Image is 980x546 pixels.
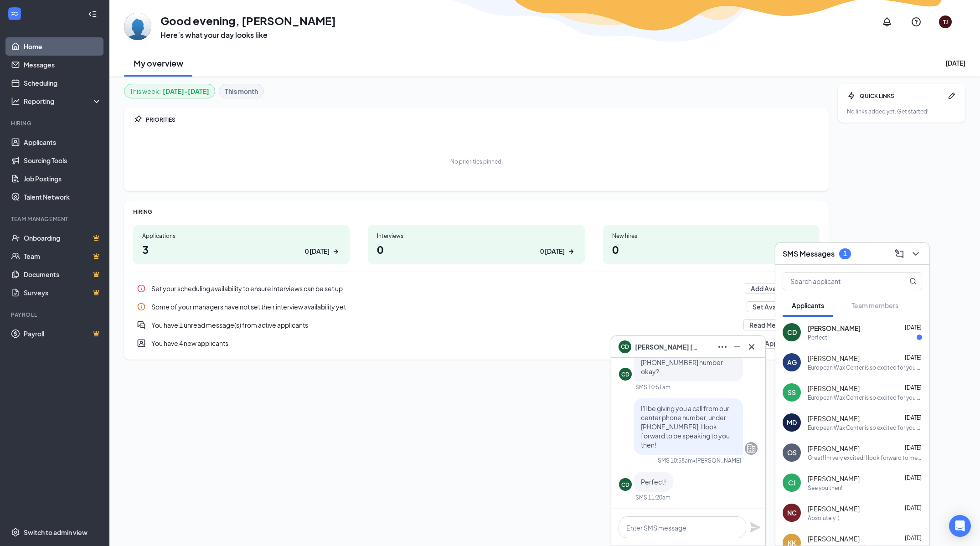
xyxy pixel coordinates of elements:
svg: Bolt [847,91,856,100]
div: PRIORITIES [146,116,820,124]
svg: UserEntity [137,339,146,348]
button: Ellipses [714,340,729,354]
a: Interviews00 [DATE]ArrowRight [368,225,584,264]
b: This month [225,86,258,96]
div: European Wax Center is so excited for you to join our team! Do you know anyone else who might be ... [808,424,922,432]
div: No links added yet. Get started! [847,108,956,115]
div: European Wax Center is so excited for you to join our team! Do you know anyone else who might be ... [808,394,922,402]
div: AG [787,358,797,367]
div: SMS 11:20am [635,494,671,501]
div: Great! Im very excited! I look forward to meeting everyone. Thank you [808,454,922,462]
div: You have 1 unread message(s) from active applicants [151,320,738,330]
div: Absolutely :) [808,514,840,522]
span: [DATE] [905,354,922,361]
svg: DoubleChatActive [137,320,146,330]
h1: 0 [612,242,810,257]
a: TeamCrown [24,247,102,265]
div: Open Intercom Messenger [949,515,971,537]
h1: 0 [377,242,575,257]
button: Minimize [729,340,743,354]
span: [DATE] [905,474,922,481]
button: ComposeMessage [891,247,906,261]
input: Search applicant [783,273,891,290]
svg: Cross [746,341,757,352]
span: [PERSON_NAME] [PERSON_NAME] [635,342,699,352]
div: You have 4 new applicants [133,334,820,352]
svg: WorkstreamLogo [10,9,19,18]
div: New hires [612,232,810,240]
a: Applications30 [DATE]ArrowRight [133,225,350,264]
a: New hires00 [DATE]ArrowRight [603,225,820,264]
span: [PERSON_NAME] [808,504,860,513]
div: Payroll [11,311,100,319]
h3: SMS Messages [783,249,835,259]
div: TJ [943,18,948,26]
svg: ArrowRight [567,247,576,256]
h3: Here’s what your day looks like [160,30,336,40]
svg: Pen [947,91,956,100]
h1: Good evening, [PERSON_NAME] [160,13,336,28]
a: DocumentsCrown [24,265,102,283]
div: Switch to admin view [24,528,88,537]
button: Plane [750,522,761,533]
div: CD [621,481,629,489]
span: [PERSON_NAME] [808,384,860,393]
span: Team members [851,301,898,309]
a: Scheduling [24,74,102,92]
svg: Company [746,443,757,454]
div: European Wax Center is so excited for you to join our team! Do you know anyone else who might be ... [808,364,922,371]
button: Read Messages [743,319,803,330]
div: SS [788,388,796,397]
svg: Settings [11,528,20,537]
svg: MagnifyingGlass [909,278,917,285]
div: Reporting [24,97,102,106]
span: [PERSON_NAME] [808,444,860,453]
div: You have 4 new applicants [151,339,715,348]
svg: QuestionInfo [911,16,922,27]
svg: Ellipses [717,341,728,352]
div: 0 [DATE] [305,247,330,256]
svg: Analysis [11,97,20,106]
div: Applications [142,232,340,240]
b: [DATE] - [DATE] [163,86,209,96]
div: Interviews [377,232,575,240]
div: CD [621,371,629,378]
div: MD [787,418,797,427]
div: CJ [788,478,795,487]
div: Perfect! [808,334,829,341]
div: This week : [130,86,209,96]
div: Some of your managers have not set their interview availability yet [151,302,741,311]
div: OS [787,448,797,457]
span: Applicants [792,301,824,309]
a: OnboardingCrown [24,229,102,247]
div: CD [787,328,797,337]
div: NC [787,508,797,517]
svg: ComposeMessage [894,248,905,259]
div: SMS 10:58am [658,457,693,464]
div: QUICK LINKS [860,92,944,100]
a: Home [24,37,102,56]
svg: Minimize [732,341,743,352]
a: SurveysCrown [24,283,102,302]
div: You have 1 unread message(s) from active applicants [133,316,820,334]
h1: 3 [142,242,340,257]
span: Perfect! [641,478,666,486]
h2: My overview [134,57,183,69]
span: Sounds good! Is the [PHONE_NUMBER] number okay? [641,349,723,376]
div: SMS 10:51am [635,383,671,391]
span: [DATE] [905,444,922,451]
button: ChevronDown [908,247,922,261]
span: [DATE] [905,535,922,541]
button: Set Availability [747,301,803,312]
div: Hiring [11,119,100,127]
a: PayrollCrown [24,325,102,343]
a: Messages [24,56,102,74]
span: • [PERSON_NAME] [693,457,741,464]
span: [DATE] [905,414,922,421]
div: HIRING [133,208,820,216]
span: [PERSON_NAME] [808,534,860,543]
a: Talent Network [24,188,102,206]
span: [DATE] [905,384,922,391]
svg: Pin [133,115,142,124]
a: DoubleChatActiveYou have 1 unread message(s) from active applicantsRead MessagesPin [133,316,820,334]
